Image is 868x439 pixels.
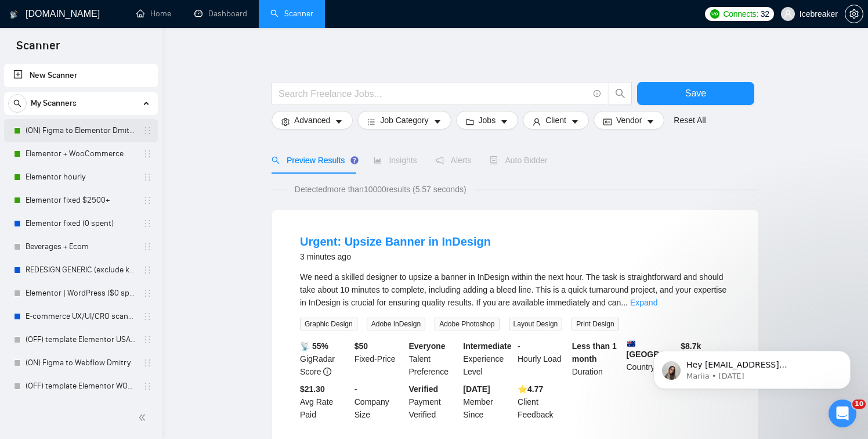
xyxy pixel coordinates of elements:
span: We need a skilled designer to upsize a banner in InDesign within the next hour. The task is strai... [300,272,726,307]
span: Client [545,114,566,127]
a: Elementor fixed $2500+ [26,189,136,212]
b: $21.30 [300,384,325,394]
span: bars [367,117,375,126]
span: Adobe InDesign [367,318,425,330]
span: info-circle [323,368,331,376]
b: - [355,384,357,394]
span: Insights [374,156,417,165]
span: user [533,117,541,126]
div: Experience Level [461,340,515,378]
div: Member Since [461,383,515,421]
span: info-circle [594,90,601,98]
a: searchScanner [270,9,313,19]
div: Talent Preference [407,340,461,378]
a: Elementor hourly [26,165,136,189]
a: E-commerce UX/UI/CRO scanner [26,305,136,328]
span: notification [436,156,444,164]
span: holder [143,126,152,135]
div: Payment Verified [407,383,461,421]
a: Elementor | WordPress ($0 spent) [26,282,136,305]
button: idcardVendorcaret-down [594,111,664,129]
div: Tooltip anchor [349,155,360,165]
span: Graphic Design [300,318,357,330]
span: Auto Bidder [490,156,547,165]
a: homeHome [136,9,171,19]
a: Urgent: Upsize Banner in InDesign [300,235,491,248]
b: Less than 1 month [572,341,617,364]
button: setting [845,5,863,23]
a: Elementor + WooCommerce [26,142,136,165]
img: logo [10,5,18,24]
span: Jobs [479,114,496,127]
span: caret-down [335,117,343,126]
span: Layout Design [509,318,563,330]
span: holder [143,196,152,205]
a: REDESIGN GENERIC (exclude keywords) [26,258,136,282]
span: Detected more than 10000 results (5.57 seconds) [287,183,475,196]
div: Fixed-Price [352,340,407,378]
span: search [272,156,280,164]
button: barsJob Categorycaret-down [357,111,451,129]
span: double-left [138,412,150,423]
button: folderJobscaret-down [456,111,519,129]
button: search [609,82,632,105]
a: setting [845,9,863,19]
a: (OFF) template Elementor WORLD $35/1000+ no questions [26,375,136,398]
a: Beverages + Ecom [26,235,136,258]
span: holder [143,289,152,298]
a: dashboardDashboard [194,9,247,19]
span: holder [143,382,152,391]
span: holder [143,172,152,182]
span: Advanced [294,114,330,127]
div: Duration [570,340,624,378]
div: 3 minutes ago [300,250,491,264]
span: Preview Results [272,156,355,165]
span: holder [143,312,152,321]
span: Connects: [724,8,758,20]
span: user [784,10,792,18]
button: search [8,94,27,113]
span: ... [621,298,628,307]
div: We need a skilled designer to upsize a banner in InDesign within the next hour. The task is strai... [300,271,730,309]
span: robot [490,156,498,164]
img: upwork-logo.png [710,9,719,19]
img: 🇦🇺 [627,340,635,348]
input: Search Freelance Jobs... [279,87,588,101]
span: My Scanners [31,92,77,115]
span: caret-down [500,117,508,126]
span: holder [143,358,152,368]
span: Vendor [616,114,642,127]
span: holder [143,242,152,251]
button: userClientcaret-down [523,111,589,129]
b: ⭐️ 4.77 [518,384,543,394]
span: 10 [852,400,866,409]
b: Intermediate [463,341,511,351]
li: New Scanner [4,64,158,87]
iframe: Intercom live chat [829,400,856,427]
span: caret-down [433,117,442,126]
span: Print Design [572,318,619,330]
a: New Scanner [13,64,149,87]
a: Elementor fixed (0 spent) [26,212,136,235]
span: search [609,88,631,99]
a: Expand [630,298,657,307]
span: holder [143,149,152,159]
span: Save [685,86,706,100]
span: 32 [761,8,769,20]
span: folder [466,117,474,126]
span: Scanner [7,37,69,62]
button: Save [637,82,754,105]
b: - [518,341,520,351]
b: $ 50 [355,341,368,351]
span: holder [143,219,152,228]
span: setting [281,117,290,126]
b: Verified [409,384,439,394]
iframe: Intercom notifications message [636,326,868,408]
b: [GEOGRAPHIC_DATA] [627,340,714,359]
span: Adobe Photoshop [435,318,499,330]
a: (ON) Figma to Elementor Dmitry [26,119,136,142]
